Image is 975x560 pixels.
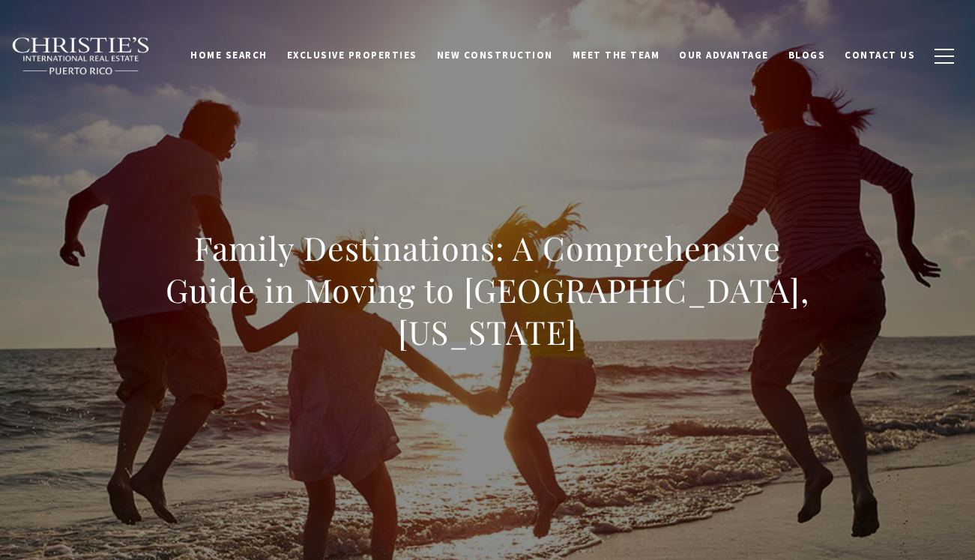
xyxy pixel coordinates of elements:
img: Christie's International Real Estate black text logo [11,37,151,76]
span: Our Advantage [679,49,769,61]
a: Blogs [779,41,836,70]
span: New Construction [437,49,553,61]
span: Exclusive Properties [287,49,417,61]
span: Blogs [788,49,826,61]
span: Contact Us [845,49,915,61]
a: Our Advantage [669,41,779,70]
h1: Family Destinations: A Comprehensive Guide in Moving to [GEOGRAPHIC_DATA], [US_STATE] [157,227,818,353]
a: Home Search [181,41,277,70]
a: Meet the Team [563,41,670,70]
a: New Construction [427,41,563,70]
a: Exclusive Properties [277,41,427,70]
